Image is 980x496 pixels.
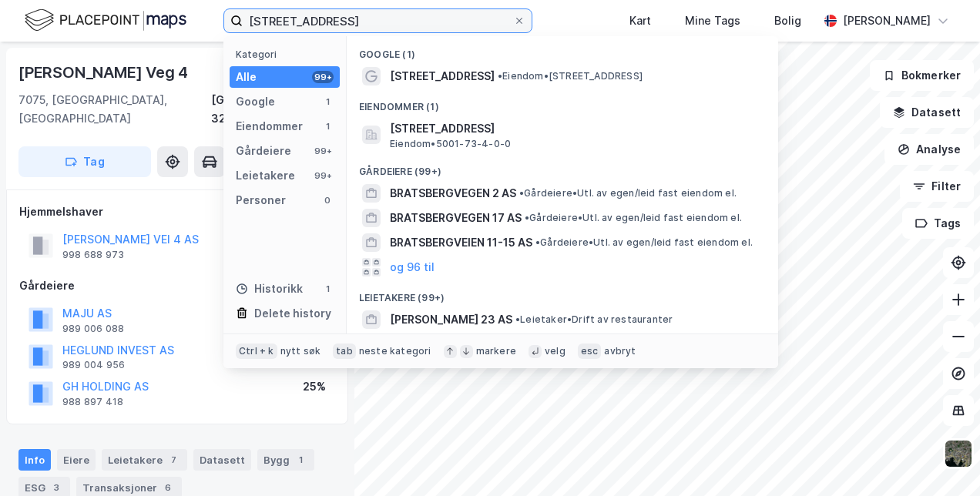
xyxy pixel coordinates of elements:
[312,169,334,182] div: 99+
[18,449,51,471] div: Info
[211,91,336,128] div: [GEOGRAPHIC_DATA], 323/1918
[333,344,356,359] div: tab
[390,310,512,329] span: [PERSON_NAME] 23 AS
[390,119,760,138] span: [STREET_ADDRESS]
[498,70,502,82] span: •
[18,91,211,128] div: 7075, [GEOGRAPHIC_DATA], [GEOGRAPHIC_DATA]
[843,12,931,30] div: [PERSON_NAME]
[519,187,524,199] span: •
[257,449,314,471] div: Bygg
[236,280,303,298] div: Historikk
[166,452,181,468] div: 7
[903,422,980,496] div: Kontrollprogram for chat
[303,377,326,396] div: 25%
[515,313,520,325] span: •
[18,60,191,85] div: [PERSON_NAME] Veg 4
[390,67,495,85] span: [STREET_ADDRESS]
[347,153,778,181] div: Gårdeiere (99+)
[604,345,636,357] div: avbryt
[236,344,277,359] div: Ctrl + k
[629,12,651,30] div: Kart
[515,313,673,326] span: Leietaker • Drift av restauranter
[578,344,602,359] div: esc
[525,212,742,224] span: Gårdeiere • Utl. av egen/leid fast eiendom el.
[347,280,778,307] div: Leietakere (99+)
[49,480,64,495] div: 3
[535,236,540,248] span: •
[102,449,187,471] div: Leietakere
[390,209,522,227] span: BRATSBERGVEGEN 17 AS
[312,71,334,83] div: 99+
[236,191,286,209] div: Personer
[236,142,291,160] div: Gårdeiere
[62,396,123,408] div: 988 897 418
[870,60,974,91] button: Bokmerker
[293,452,308,468] div: 1
[321,96,334,108] div: 1
[236,117,303,136] div: Eiendommer
[236,166,295,185] div: Leietakere
[321,194,334,206] div: 0
[545,345,566,357] div: velg
[321,283,334,295] div: 1
[62,359,125,371] div: 989 004 956
[498,70,643,82] span: Eiendom • [STREET_ADDRESS]
[243,9,513,32] input: Søk på adresse, matrikkel, gårdeiere, leietakere eller personer
[62,249,124,261] div: 998 688 973
[280,345,321,357] div: nytt søk
[160,480,176,495] div: 6
[900,171,974,202] button: Filter
[390,233,532,252] span: BRATSBERGVEIEN 11-15 AS
[390,184,516,203] span: BRATSBERGVEGEN 2 AS
[884,134,974,165] button: Analyse
[254,304,331,323] div: Delete history
[193,449,251,471] div: Datasett
[19,203,335,221] div: Hjemmelshaver
[535,236,753,249] span: Gårdeiere • Utl. av egen/leid fast eiendom el.
[774,12,801,30] div: Bolig
[25,7,186,34] img: logo.f888ab2527a4732fd821a326f86c7f29.svg
[519,187,737,199] span: Gårdeiere • Utl. av egen/leid fast eiendom el.
[902,208,974,239] button: Tags
[476,345,516,357] div: markere
[236,68,257,86] div: Alle
[903,422,980,496] iframe: Chat Widget
[390,258,435,276] button: og 96 til
[236,49,340,60] div: Kategori
[321,120,334,132] div: 1
[390,138,511,150] span: Eiendom • 5001-73-4-0-0
[236,92,275,111] div: Google
[62,323,124,335] div: 989 006 088
[685,12,740,30] div: Mine Tags
[19,276,335,295] div: Gårdeiere
[312,145,334,157] div: 99+
[347,36,778,64] div: Google (1)
[359,345,431,357] div: neste kategori
[347,89,778,116] div: Eiendommer (1)
[57,449,96,471] div: Eiere
[880,97,974,128] button: Datasett
[18,146,151,177] button: Tag
[525,212,529,223] span: •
